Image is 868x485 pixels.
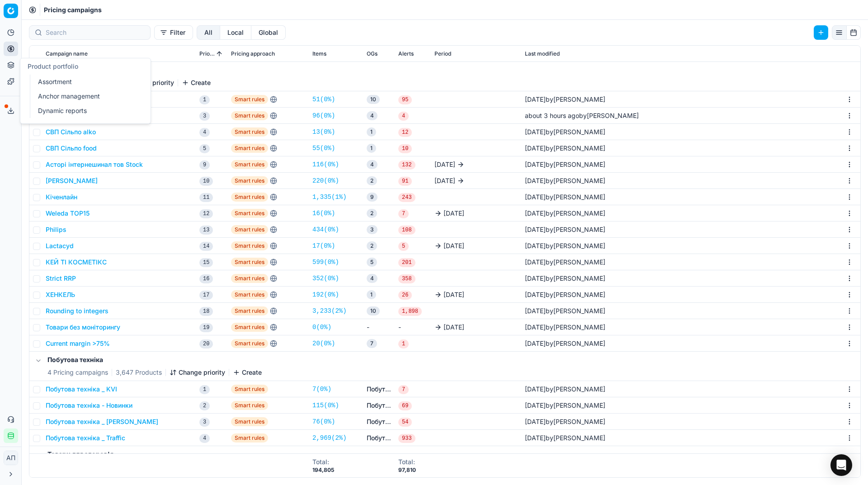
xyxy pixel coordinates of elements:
span: 16 [199,274,213,283]
a: 116(0%) [312,160,339,169]
button: КЕЙ ТІ КОСМЕТІКС [46,258,107,267]
span: АП [4,451,18,465]
span: 933 [398,434,415,443]
span: 18 [199,307,213,316]
a: 20(0%) [312,339,335,348]
a: 352(0%) [312,274,339,283]
span: [DATE] [525,434,546,442]
button: Побутова техніка _ [PERSON_NAME] [46,417,158,426]
span: Smart rules [231,144,268,153]
span: Smart rules [231,111,268,120]
button: СВП Сільпо alko [46,127,96,137]
span: Smart rules [231,339,268,348]
span: [DATE] [525,128,546,136]
span: Smart rules [231,274,268,283]
button: Change priority [170,368,225,377]
span: 4 [199,434,210,443]
span: Smart rules [231,176,268,185]
a: 1,335(1%) [312,193,347,202]
button: Lactacyd [46,241,74,250]
a: 220(0%) [312,176,339,185]
div: by [PERSON_NAME] [525,306,605,315]
a: 0(0%) [312,323,331,332]
button: global [251,25,286,40]
span: 9 [367,193,377,202]
span: 9 [199,160,210,170]
span: Product portfolio [28,62,78,70]
span: 11 [199,193,213,202]
span: 14 [199,242,213,251]
span: 12 [398,128,412,137]
nav: breadcrumb [44,5,102,14]
a: 55(0%) [312,144,335,153]
div: 97,810 [398,466,416,474]
span: [DATE] [443,209,464,218]
span: [DATE] [525,418,546,425]
span: Smart rules [231,323,268,332]
span: [DATE] [443,290,464,299]
span: Last modified [525,50,560,57]
span: Pricing approach [231,50,275,57]
span: [DATE] [525,160,546,168]
a: Dynamic reports [34,104,140,117]
div: by [PERSON_NAME] [525,417,605,426]
span: Alerts [398,50,414,57]
a: 51(0%) [312,95,335,104]
span: Items [312,50,326,57]
div: by [PERSON_NAME] [525,225,605,234]
span: 95 [398,95,412,104]
span: Campaign name [46,50,88,57]
span: 243 [398,193,415,202]
div: by [PERSON_NAME] [525,127,605,137]
span: Smart rules [231,401,268,410]
span: 10 [367,306,380,315]
div: by [PERSON_NAME] [525,290,605,299]
span: [DATE] [525,274,546,282]
a: 17(0%) [312,241,335,250]
button: Rounding to integers [46,306,108,315]
span: 1,898 [398,307,422,316]
a: Побутова техніка [367,417,391,426]
span: 3 [199,418,210,427]
span: [DATE] [525,401,546,409]
span: 1 [367,290,376,299]
div: by [PERSON_NAME] [525,209,605,218]
span: 7 [398,209,409,218]
span: 1 [367,144,376,153]
button: Кіченлайн [46,193,77,202]
div: by [PERSON_NAME] [525,95,605,104]
span: Smart rules [231,95,268,104]
div: by [PERSON_NAME] [525,176,605,185]
span: 2 [367,209,377,218]
a: 76(0%) [312,417,335,426]
a: 3,233(2%) [312,306,347,315]
a: 192(0%) [312,290,339,299]
span: [DATE] [525,323,546,331]
h5: Товари для здоров'я [47,450,262,459]
span: OGs [367,50,377,57]
span: 1 [398,339,409,348]
div: by [PERSON_NAME] [525,433,605,443]
a: Anchor management [34,90,140,103]
span: 26 [398,291,412,300]
button: Filter [154,25,193,40]
span: 132 [398,160,415,170]
button: СВП Сільпо food [46,144,97,153]
span: Priority [199,50,215,57]
span: 69 [398,401,412,410]
button: Weleda TOP15 [46,209,90,218]
div: Total : [398,457,416,466]
a: 16(0%) [312,209,335,218]
div: Total : [312,457,334,466]
span: Period [434,50,451,57]
input: Search [46,28,145,37]
span: 2 [367,241,377,250]
span: [DATE] [434,176,455,185]
button: local [220,25,251,40]
div: by [PERSON_NAME] [525,385,605,394]
span: 2 [367,176,377,185]
button: [PERSON_NAME] [46,176,98,185]
span: 4 [367,274,377,283]
button: Philips [46,225,66,234]
div: by [PERSON_NAME] [525,193,605,202]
